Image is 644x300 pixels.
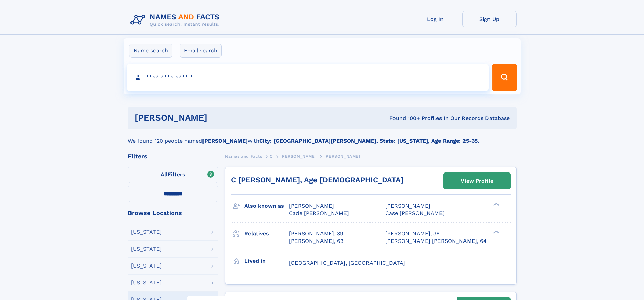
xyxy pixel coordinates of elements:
span: [PERSON_NAME] [289,203,334,209]
a: [PERSON_NAME], 63 [289,237,343,245]
b: [PERSON_NAME] [202,138,248,144]
label: Email search [180,44,222,58]
span: [PERSON_NAME] [280,154,316,159]
div: Filters [128,153,218,159]
b: City: [GEOGRAPHIC_DATA][PERSON_NAME], State: [US_STATE], Age Range: 25-35 [259,138,478,144]
div: [US_STATE] [131,246,162,252]
a: C [PERSON_NAME], Age [DEMOGRAPHIC_DATA] [231,176,403,184]
span: C [270,154,273,159]
div: ❯ [492,230,500,234]
div: [US_STATE] [131,280,162,285]
div: Browse Locations [128,210,218,216]
div: [US_STATE] [131,263,162,269]
a: [PERSON_NAME] [280,152,316,160]
span: Cade [PERSON_NAME] [289,210,349,216]
a: [PERSON_NAME], 36 [385,230,440,237]
a: Log In [408,11,462,27]
label: Filters [128,167,218,183]
div: Found 100+ Profiles In Our Records Database [298,115,510,122]
a: [PERSON_NAME] [PERSON_NAME], 64 [385,237,487,245]
span: [GEOGRAPHIC_DATA], [GEOGRAPHIC_DATA] [289,260,405,266]
span: Case [PERSON_NAME] [385,210,445,216]
h3: Lived in [244,255,289,267]
a: Names and Facts [225,152,262,160]
div: [US_STATE] [131,229,162,235]
button: Search Button [492,64,517,91]
a: View Profile [444,173,510,189]
span: [PERSON_NAME] [324,154,360,159]
h1: [PERSON_NAME] [135,114,299,122]
img: Logo Names and Facts [128,11,225,29]
a: C [270,152,273,160]
input: search input [127,64,489,91]
label: Name search [129,44,172,58]
div: ❯ [492,202,500,207]
h3: Relatives [244,228,289,239]
div: We found 120 people named with . [128,129,517,145]
div: View Profile [461,173,493,189]
a: Sign Up [462,11,517,27]
span: All [161,171,168,178]
a: [PERSON_NAME], 39 [289,230,343,237]
h3: Also known as [244,200,289,212]
span: [PERSON_NAME] [385,203,430,209]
